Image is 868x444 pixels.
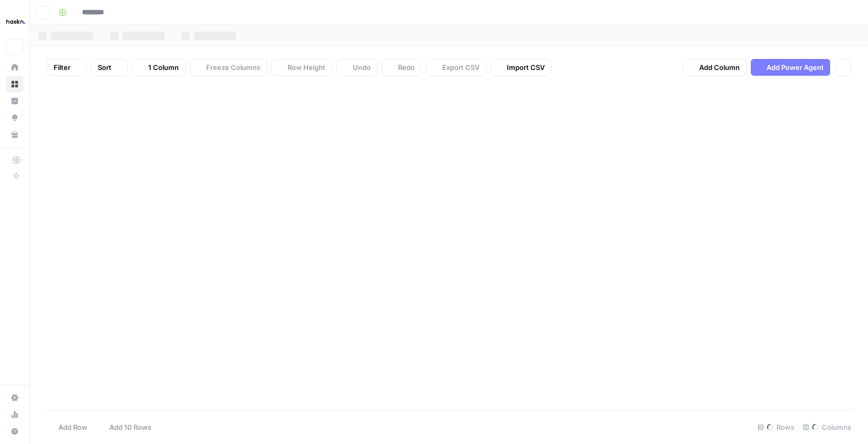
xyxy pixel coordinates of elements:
span: Add Power Agent [767,62,824,73]
span: Redo [398,62,415,73]
a: Opportunities [6,109,23,126]
button: Import CSV [491,59,552,76]
button: Add 10 Rows [94,419,158,436]
span: 1 Column [148,62,179,73]
a: Browse [6,76,23,93]
button: Sort [91,59,128,76]
img: Haskn Logo [6,12,25,31]
div: Rows [753,419,799,436]
button: Redo [382,59,422,76]
span: Export CSV [442,62,479,73]
button: 1 Column [132,59,186,76]
button: Row Height [271,59,332,76]
button: Filter [47,59,87,76]
span: Filter [54,62,70,73]
span: Freeze Columns [206,62,260,73]
span: Row Height [288,62,325,73]
a: Insights [6,93,23,109]
span: Import CSV [507,62,545,73]
button: Workspace: Haskn [6,8,23,35]
button: Freeze Columns [190,59,267,76]
span: Sort [98,62,111,73]
a: Settings [6,389,23,406]
span: Add 10 Rows [109,422,151,432]
a: Your Data [6,126,23,143]
a: Home [6,59,23,76]
span: Undo [353,62,371,73]
div: Columns [799,419,855,436]
span: Add Column [699,62,740,73]
button: Export CSV [426,59,486,76]
button: Add Row [43,419,94,436]
a: Usage [6,406,23,423]
span: Add Row [58,422,87,432]
button: Add Column [683,59,747,76]
button: Help + Support [6,423,23,440]
button: Add Power Agent [751,59,830,76]
button: Undo [336,59,377,76]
